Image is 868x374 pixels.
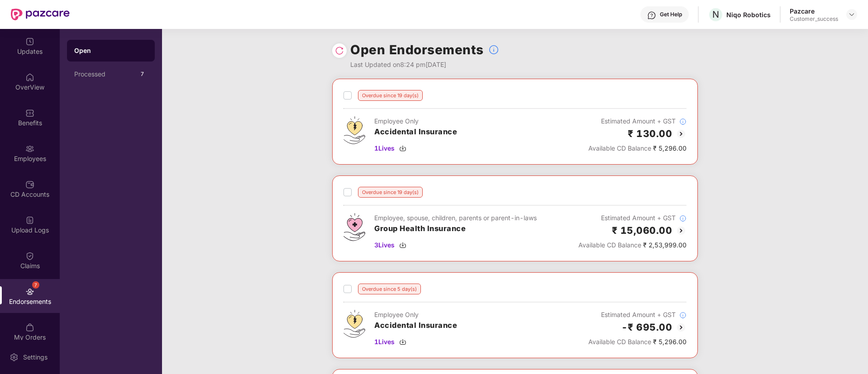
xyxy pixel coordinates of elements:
[676,225,687,236] img: svg+xml;base64,PHN2ZyBpZD0iQmFjay0yMHgyMCIgeG1sbnM9Imh0dHA6Ly93d3cudzMub3JnLzIwMDAvc3ZnIiB3aWR0aD...
[676,128,687,139] img: svg+xml;base64,PHN2ZyBpZD0iQmFjay0yMHgyMCIgeG1sbnM9Imh0dHA6Ly93d3cudzMub3JnLzIwMDAvc3ZnIiB3aWR0aD...
[588,310,687,320] div: Estimated Amount + GST
[25,180,34,189] img: svg+xml;base64,PHN2ZyBpZD0iQ0RfQWNjb3VudHMiIGRhdGEtbmFtZT0iQ0QgQWNjb3VudHMiIHhtbG5zPSJodHRwOi8vd3...
[374,310,457,320] div: Employee Only
[32,281,39,289] div: 7
[588,143,687,153] div: ₹ 5,296.00
[137,69,148,80] div: 7
[10,353,19,362] img: svg+xml;base64,PHN2ZyBpZD0iU2V0dGluZy0yMHgyMCIgeG1sbnM9Imh0dHA6Ly93d3cudzMub3JnLzIwMDAvc3ZnIiB3aW...
[374,223,537,235] h3: Group Health Insurance
[374,337,395,347] span: 1 Lives
[588,338,651,346] span: Available CD Balance
[488,44,499,55] img: svg+xml;base64,PHN2ZyBpZD0iSW5mb18tXzMyeDMyIiBkYXRhLW5hbWU9IkluZm8gLSAzMngzMiIgeG1sbnM9Imh0dHA6Ly...
[25,144,34,153] img: svg+xml;base64,PHN2ZyBpZD0iRW1wbG95ZWVzIiB4bWxucz0iaHR0cDovL3d3dy53My5vcmcvMjAwMC9zdmciIHdpZHRoPS...
[25,73,34,82] img: svg+xml;base64,PHN2ZyBpZD0iSG9tZSIgeG1sbnM9Imh0dHA6Ly93d3cudzMub3JnLzIwMDAvc3ZnIiB3aWR0aD0iMjAiIG...
[343,213,365,241] img: svg+xml;base64,PHN2ZyB4bWxucz0iaHR0cDovL3d3dy53My5vcmcvMjAwMC9zdmciIHdpZHRoPSI0Ny43MTQiIGhlaWdodD...
[679,215,687,222] img: svg+xml;base64,PHN2ZyBpZD0iSW5mb18tXzMyeDMyIiBkYXRhLW5hbWU9IkluZm8gLSAzMngzMiIgeG1sbnM9Imh0dHA6Ly...
[399,338,406,346] img: svg+xml;base64,PHN2ZyBpZD0iRG93bmxvYWQtMzJ4MzIiIHhtbG5zPSJodHRwOi8vd3d3LnczLm9yZy8yMDAwL3N2ZyIgd2...
[25,287,34,296] img: svg+xml;base64,PHN2ZyBpZD0iRW5kb3JzZW1lbnRzIiB4bWxucz0iaHR0cDovL3d3dy53My5vcmcvMjAwMC9zdmciIHdpZH...
[848,11,855,18] img: svg+xml;base64,PHN2ZyBpZD0iRHJvcGRvd24tMzJ4MzIiIHhtbG5zPSJodHRwOi8vd3d3LnczLm9yZy8yMDAwL3N2ZyIgd2...
[25,109,34,118] img: svg+xml;base64,PHN2ZyBpZD0iQmVuZWZpdHMiIHhtbG5zPSJodHRwOi8vd3d3LnczLm9yZy8yMDAwL3N2ZyIgd2lkdGg9Ij...
[343,116,365,144] img: svg+xml;base64,PHN2ZyB4bWxucz0iaHR0cDovL3d3dy53My5vcmcvMjAwMC9zdmciIHdpZHRoPSI0OS4zMjEiIGhlaWdodD...
[578,240,687,250] div: ₹ 2,53,999.00
[679,312,687,319] img: svg+xml;base64,PHN2ZyBpZD0iSW5mb18tXzMyeDMyIiBkYXRhLW5hbWU9IkluZm8gLSAzMngzMiIgeG1sbnM9Imh0dHA6Ly...
[628,126,672,141] h2: ₹ 130.00
[660,11,682,18] div: Get Help
[25,37,34,46] img: svg+xml;base64,PHN2ZyBpZD0iVXBkYXRlZCIgeG1sbnM9Imh0dHA6Ly93d3cudzMub3JnLzIwMDAvc3ZnIiB3aWR0aD0iMj...
[676,322,687,333] img: svg+xml;base64,PHN2ZyBpZD0iQmFjay0yMHgyMCIgeG1sbnM9Imh0dHA6Ly93d3cudzMub3JnLzIwMDAvc3ZnIiB3aWR0aD...
[588,337,687,347] div: ₹ 5,296.00
[790,15,838,23] div: Customer_success
[25,323,34,332] img: svg+xml;base64,PHN2ZyBpZD0iTXlfT3JkZXJzIiBkYXRhLW5hbWU9Ik15IE9yZGVycyIgeG1sbnM9Imh0dHA6Ly93d3cudz...
[358,284,421,294] div: Overdue since 5 day(s)
[74,46,148,55] div: Open
[358,90,423,101] div: Overdue since 19 day(s)
[343,310,365,338] img: svg+xml;base64,PHN2ZyB4bWxucz0iaHR0cDovL3d3dy53My5vcmcvMjAwMC9zdmciIHdpZHRoPSI0OS4zMjEiIGhlaWdodD...
[578,241,641,249] span: Available CD Balance
[612,223,672,238] h2: ₹ 15,060.00
[11,9,70,20] img: New Pazcare Logo
[374,143,395,153] span: 1 Lives
[374,213,537,223] div: Employee, spouse, children, parents or parent-in-laws
[374,116,457,126] div: Employee Only
[578,213,687,223] div: Estimated Amount + GST
[588,116,687,126] div: Estimated Amount + GST
[712,9,719,20] span: N
[588,144,651,152] span: Available CD Balance
[679,118,687,125] img: svg+xml;base64,PHN2ZyBpZD0iSW5mb18tXzMyeDMyIiBkYXRhLW5hbWU9IkluZm8gLSAzMngzMiIgeG1sbnM9Imh0dHA6Ly...
[399,145,406,152] img: svg+xml;base64,PHN2ZyBpZD0iRG93bmxvYWQtMzJ4MzIiIHhtbG5zPSJodHRwOi8vd3d3LnczLm9yZy8yMDAwL3N2ZyIgd2...
[790,7,838,15] div: Pazcare
[374,126,457,138] h3: Accidental Insurance
[374,320,457,331] h3: Accidental Insurance
[621,320,672,335] h2: -₹ 695.00
[374,240,395,250] span: 3 Lives
[726,10,771,19] div: Niqo Robotics
[647,11,656,20] img: svg+xml;base64,PHN2ZyBpZD0iSGVscC0zMngzMiIgeG1sbnM9Imh0dHA6Ly93d3cudzMub3JnLzIwMDAvc3ZnIiB3aWR0aD...
[74,71,137,78] div: Processed
[399,241,406,249] img: svg+xml;base64,PHN2ZyBpZD0iRG93bmxvYWQtMzJ4MzIiIHhtbG5zPSJodHRwOi8vd3d3LnczLm9yZy8yMDAwL3N2ZyIgd2...
[358,187,423,198] div: Overdue since 19 day(s)
[350,40,484,60] h1: Open Endorsements
[335,46,344,55] img: svg+xml;base64,PHN2ZyBpZD0iUmVsb2FkLTMyeDMyIiB4bWxucz0iaHR0cDovL3d3dy53My5vcmcvMjAwMC9zdmciIHdpZH...
[25,216,34,225] img: svg+xml;base64,PHN2ZyBpZD0iVXBsb2FkX0xvZ3MiIGRhdGEtbmFtZT0iVXBsb2FkIExvZ3MiIHhtbG5zPSJodHRwOi8vd3...
[350,60,499,70] div: Last Updated on 8:24 pm[DATE]
[20,353,50,362] div: Settings
[25,251,34,260] img: svg+xml;base64,PHN2ZyBpZD0iQ2xhaW0iIHhtbG5zPSJodHRwOi8vd3d3LnczLm9yZy8yMDAwL3N2ZyIgd2lkdGg9IjIwIi...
